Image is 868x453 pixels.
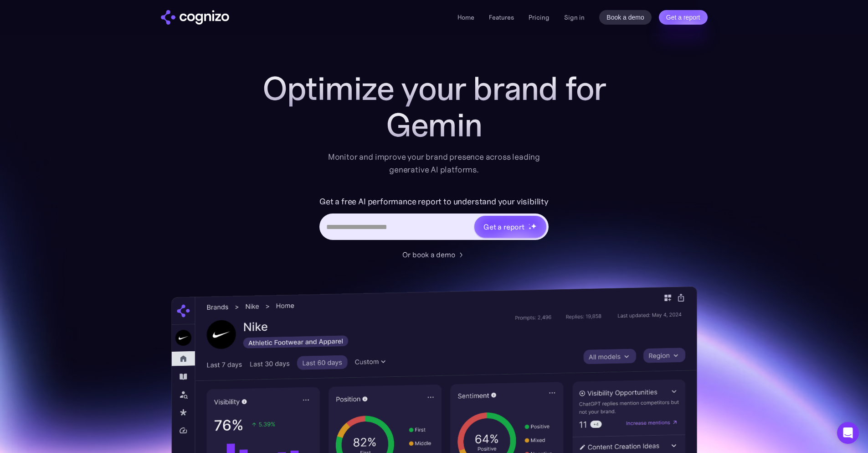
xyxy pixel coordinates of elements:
img: star [531,223,537,229]
img: cognizo logo [161,10,229,25]
a: Or book a demo [402,249,466,260]
a: Book a demo [599,10,652,25]
img: star [529,227,532,230]
a: Get a report [659,10,708,25]
div: Get a report [483,221,524,232]
a: Sign in [564,12,585,23]
div: Open Intercom Messenger [837,422,859,444]
form: Hero URL Input Form [319,194,549,245]
a: Pricing [529,13,550,21]
a: home [161,10,229,25]
h1: Optimize your brand for [252,70,616,107]
img: star [529,224,530,225]
div: Monitor and improve your brand presence across leading generative AI platforms. [322,151,546,176]
div: Gemin [252,107,616,143]
a: Home [457,13,474,21]
div: Or book a demo [402,249,455,260]
a: Features [489,13,514,21]
a: Get a reportstarstarstar [473,215,547,239]
label: Get a free AI performance report to understand your visibility [319,194,549,209]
